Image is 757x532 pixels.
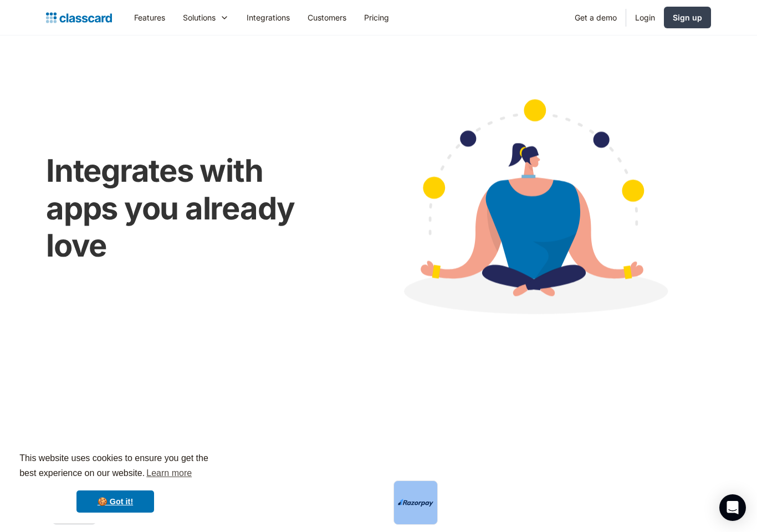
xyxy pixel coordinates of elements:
[566,5,626,30] a: Get a demo
[355,5,398,30] a: Pricing
[673,12,702,23] div: Sign up
[398,499,433,507] img: Razorpay
[356,78,711,344] img: Cartoon image showing connected apps
[664,7,711,28] a: Sign up
[46,10,112,25] a: home
[76,490,154,513] a: dismiss cookie message
[46,152,334,264] h1: Integrates with apps you already love
[719,494,746,521] div: Open Intercom Messenger
[19,452,211,482] span: This website uses cookies to ensure you get the best experience on our website.
[9,441,222,523] div: cookieconsent
[626,5,664,30] a: Login
[125,5,174,30] a: Features
[183,12,216,23] div: Solutions
[238,5,299,30] a: Integrations
[145,465,193,482] a: learn more about cookies
[174,5,238,30] div: Solutions
[299,5,355,30] a: Customers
